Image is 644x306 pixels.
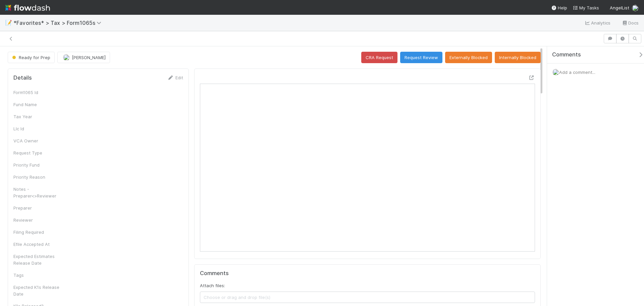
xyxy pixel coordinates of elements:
[72,55,106,60] span: [PERSON_NAME]
[622,19,639,27] a: Docs
[13,162,64,168] div: Priority Fund
[495,52,541,63] button: Internally Blocked
[13,217,64,223] div: Reviewer
[361,52,397,63] button: CRA Request
[57,52,110,63] button: [PERSON_NAME]
[551,4,567,11] div: Help
[13,101,64,108] div: Fund Name
[13,272,64,278] div: Tags
[13,149,64,156] div: Request Type
[5,2,50,13] img: logo-inverted-e16ddd16eac7371096b0.svg
[13,186,64,199] div: Notes - Preparer<>Reviewer
[400,52,442,63] button: Request Review
[632,5,639,11] img: avatar_cfa6ccaa-c7d9-46b3-b608-2ec56ecf97ad.png
[13,19,105,26] span: *Favorites* > Tax > Form1065s
[200,270,535,277] h5: Comments
[167,75,183,80] a: Edit
[573,5,599,10] span: My Tasks
[552,69,559,76] img: avatar_cfa6ccaa-c7d9-46b3-b608-2ec56ecf97ad.png
[552,51,581,58] span: Comments
[63,54,70,61] img: avatar_cfa6ccaa-c7d9-46b3-b608-2ec56ecf97ad.png
[445,52,492,63] button: Externally Blocked
[610,5,629,10] span: AngelList
[200,282,225,289] label: Attach files:
[559,70,595,75] span: Add a comment...
[13,229,64,235] div: Filing Required
[13,89,64,96] div: Form1065 Id
[13,174,64,180] div: Priority Reason
[13,137,64,144] div: VCA Owner
[13,253,64,266] div: Expected Estimates Release Date
[584,19,611,27] a: Analytics
[13,75,32,81] h5: Details
[13,284,64,297] div: Expected K1s Release Date
[200,292,535,303] span: Choose or drag and drop file(s)
[13,241,64,248] div: Efile Accepted At
[5,20,12,26] span: 📝
[13,205,64,211] div: Preparer
[13,113,64,120] div: Tax Year
[13,125,64,132] div: Llc Id
[573,4,599,11] a: My Tasks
